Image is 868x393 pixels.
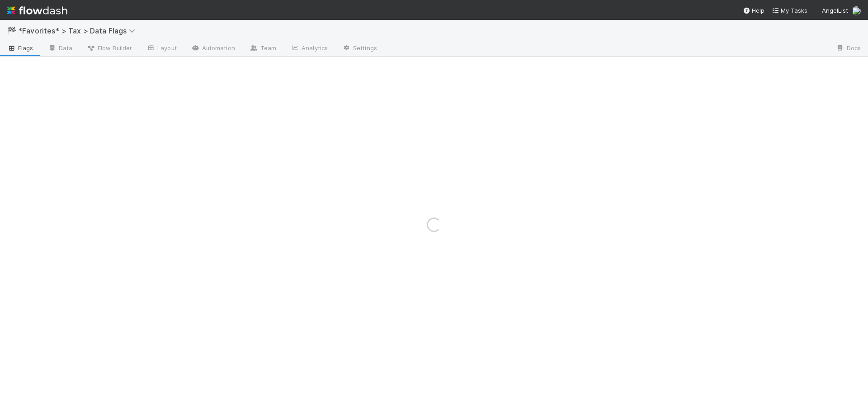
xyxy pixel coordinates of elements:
div: Help [743,6,764,15]
img: logo-inverted-e16ddd16eac7371096b0.svg [7,3,67,18]
a: My Tasks [772,6,807,15]
span: Flow Builder [87,43,132,52]
a: Flow Builder [80,42,139,56]
a: Docs [829,42,868,56]
span: 🏁 [7,27,16,34]
span: Flags [7,43,33,52]
a: Automation [184,42,242,56]
img: avatar_711f55b7-5a46-40da-996f-bc93b6b86381.png [852,6,861,15]
span: *Favorites* > Tax > Data Flags [18,26,140,35]
span: AngelList [822,7,848,14]
a: Settings [335,42,384,56]
a: Team [242,42,283,56]
a: Layout [139,42,184,56]
a: Data [41,42,80,56]
span: My Tasks [772,7,807,14]
a: Analytics [283,42,335,56]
